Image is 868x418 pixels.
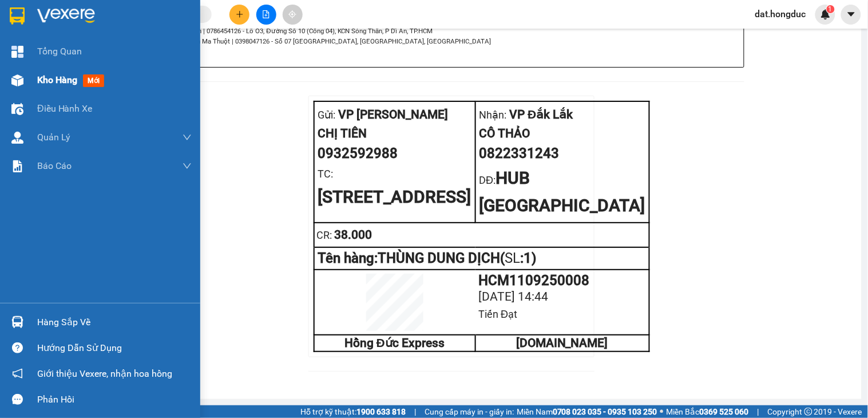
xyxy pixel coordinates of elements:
img: warehouse-icon [11,74,23,86]
div: 0932592988 [318,143,471,165]
span: plus [236,10,244,18]
div: 0813625672 [171,37,337,53]
div: Hướng dẫn sử dụng [37,340,192,357]
img: warehouse-icon [11,316,23,328]
button: caret-down [841,5,861,25]
span: message [12,394,23,405]
strong: 1900 633 818 [356,407,406,416]
span: HUB [GEOGRAPHIC_DATA] [171,53,337,93]
sup: 1 [827,5,835,13]
div: VP Đắk Lắk [479,105,645,124]
span: mới [83,74,104,87]
div: VP [PERSON_NAME] [318,105,471,124]
div: CHỊ TIÊN [318,124,471,143]
img: warehouse-icon [11,132,23,144]
div: VP Đắk Lắk [171,10,337,23]
div: Tiến Đạt [479,306,645,322]
span: Miền Nam [517,405,657,418]
strong: 0369 525 060 [700,407,749,416]
div: [DATE] 14:44 [479,287,645,306]
div: HCM1109250008 [479,274,645,287]
span: aim [288,10,296,18]
button: file-add [256,5,276,25]
span: TC: [10,53,25,65]
span: DĐ: [479,174,496,186]
span: Quản Lý [37,130,70,144]
span: SL [505,250,521,266]
span: Điều hành xe [37,101,93,116]
span: Nhận: [171,11,199,23]
span: [STREET_ADDRESS][PERSON_NAME] [10,65,163,105]
span: caret-down [846,9,857,19]
span: Giới thiệu Vexere, nhận hoa hồng [37,366,172,381]
span: | [758,405,759,418]
span: TC: [318,168,334,180]
span: ⚪️ [660,409,664,414]
td: Hồng Đức Express [314,335,475,352]
strong: 0708 023 035 - 0935 103 250 [553,407,657,416]
span: Gửi: [10,11,27,23]
span: CR : [317,229,335,241]
span: 1 [829,5,833,13]
span: Miền Bắc [667,405,749,418]
span: down [183,161,192,171]
img: logo-vxr [10,7,25,25]
img: dashboard-icon [11,46,23,58]
div: VP [PERSON_NAME] [10,10,163,23]
span: down [183,133,192,142]
div: Tên hàng: THÙNG DUNG DỊCH ( : 1 ) [318,251,645,266]
div: Hàng sắp về [37,314,192,331]
span: Gửi: [318,109,336,121]
button: aim [283,5,303,25]
span: [STREET_ADDRESS] [318,187,471,207]
div: CHỊ [PERSON_NAME] [171,23,337,37]
span: copyright [804,408,812,416]
span: Cung cấp máy in - giấy in: [425,405,514,418]
img: icon-new-feature [821,9,831,19]
span: Hỗ trợ kỹ thuật: [300,405,406,418]
div: Phản hồi [37,391,192,408]
span: file-add [262,10,270,18]
div: 0822331243 [479,143,645,165]
span: Nhận: [479,109,507,121]
div: 0919367971 [10,37,163,53]
span: HUB [GEOGRAPHIC_DATA] [479,168,645,215]
span: dat.hongduc [746,7,815,21]
div: 38.000 [317,226,473,245]
div: CHỊ [PERSON_NAME] [10,23,163,37]
span: question-circle [12,342,23,353]
button: plus [229,5,249,25]
img: solution-icon [11,160,23,172]
span: notification [12,368,23,379]
span: Kho hàng [37,74,77,85]
span: DĐ: [171,60,188,72]
span: | [414,405,416,418]
td: [DOMAIN_NAME] [475,335,649,352]
span: Báo cáo [37,159,72,173]
div: CÔ THẢO [479,124,645,143]
img: warehouse-icon [11,103,23,115]
span: Tổng Quan [37,44,82,58]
